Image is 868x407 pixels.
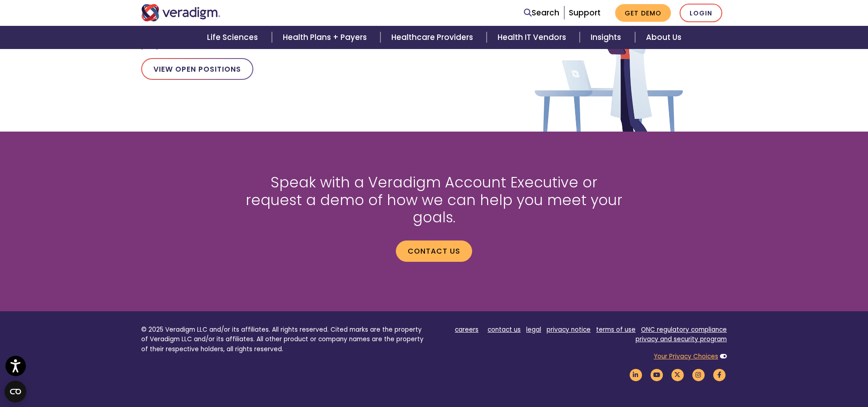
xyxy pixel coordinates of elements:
a: legal [526,325,541,334]
a: Your Privacy Choices [654,352,718,361]
h2: Speak with a Veradigm Account Executive or request a demo of how we can help you meet your goals. [241,174,627,226]
a: Get Demo [615,4,671,22]
a: View Open Positions [141,58,253,80]
a: terms of use [596,325,636,334]
a: Veradigm Instagram Link [690,370,706,379]
p: © 2025 Veradigm LLC and/or its affiliates. All rights reserved. Cited marks are the property of V... [141,325,427,354]
a: About Us [635,26,692,49]
a: privacy and security program [636,335,727,343]
button: Open CMP widget [5,381,26,402]
a: Health Plans + Payers [272,26,380,49]
a: Veradigm Twitter Link [670,370,685,379]
a: Veradigm YouTube Link [649,370,664,379]
a: careers [455,325,478,334]
a: privacy notice [547,325,591,334]
a: Veradigm Facebook Link [711,370,727,379]
a: Search [524,7,559,19]
a: Life Sciences [196,26,271,49]
a: Healthcare Providers [380,26,487,49]
a: Health IT Vendors [487,26,580,49]
a: Veradigm LinkedIn Link [628,370,643,379]
img: Veradigm logo [141,4,221,21]
a: contact us [488,325,521,334]
a: Contact us [396,240,472,261]
a: Support [569,7,601,18]
a: Insights [580,26,635,49]
a: ONC regulatory compliance [641,325,727,334]
a: Login [680,4,722,22]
